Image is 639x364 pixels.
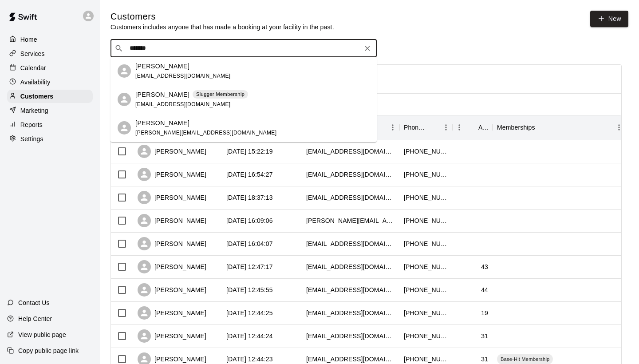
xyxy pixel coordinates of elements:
[135,73,231,79] span: [EMAIL_ADDRESS][DOMAIN_NAME]
[118,93,131,106] div: Joseph Harrison
[404,355,448,364] div: +16016860356
[7,118,93,131] a: Reports
[404,170,448,179] div: +16017016041
[226,355,273,364] div: 2025-08-19 12:44:23
[20,49,45,58] p: Services
[7,61,93,75] div: Calendar
[7,104,93,117] a: Marketing
[302,115,399,140] div: Email
[404,309,448,317] div: +16017106036
[306,147,395,156] div: elvis683@gmail.com
[20,63,46,72] p: Calendar
[453,115,493,140] div: Age
[20,35,37,44] p: Home
[404,239,448,248] div: +15048101580
[20,92,53,101] p: Customers
[481,355,488,364] div: 31
[138,283,206,297] div: [PERSON_NAME]
[20,135,43,143] p: Settings
[404,193,448,202] div: +16014792158
[590,11,628,27] a: New
[427,121,439,134] button: Sort
[404,216,448,225] div: +16015277984
[135,62,189,71] p: [PERSON_NAME]
[439,121,453,134] button: Menu
[18,346,79,355] p: Copy public page link
[226,170,273,179] div: 2025-09-02 16:54:27
[226,285,273,294] div: 2025-08-19 12:45:55
[7,90,93,103] a: Customers
[306,216,395,225] div: maureen.k.johnson916@gmail.com
[18,330,66,339] p: View public page
[7,47,93,60] a: Services
[306,285,395,294] div: tmbrman007@hotmail.com
[138,214,206,227] div: [PERSON_NAME]
[481,309,488,317] div: 19
[306,262,395,271] div: walkernatalien@yahoo.com
[478,115,488,140] div: Age
[138,329,206,343] div: [PERSON_NAME]
[226,262,273,271] div: 2025-08-19 12:47:17
[135,119,189,128] p: [PERSON_NAME]
[306,355,395,364] div: broadwayzack@gmaol.com
[612,121,626,134] button: Menu
[306,239,395,248] div: haroldrush11@yahoo.com
[110,11,334,23] h5: Customers
[110,40,377,57] div: Search customers by name or email
[118,121,131,135] div: Brandy Spivey
[135,90,189,99] p: [PERSON_NAME]
[135,130,276,136] span: [PERSON_NAME][EMAIL_ADDRESS][DOMAIN_NAME]
[404,115,427,140] div: Phone Number
[497,356,553,363] span: Base-Hit Membership
[306,170,395,179] div: dewaynewatts136@yahoo.com
[138,260,206,273] div: [PERSON_NAME]
[138,145,206,158] div: [PERSON_NAME]
[7,75,93,89] a: Availability
[466,121,478,134] button: Sort
[453,121,466,134] button: Menu
[196,91,245,98] p: Slugger Membership
[481,262,488,271] div: 43
[110,23,334,32] p: Customers includes anyone that has made a booking at your facility in the past.
[226,216,273,225] div: 2025-08-29 16:09:06
[135,101,231,107] span: [EMAIL_ADDRESS][DOMAIN_NAME]
[306,193,395,202] div: anthonyj.4240@gmail.com
[7,132,93,146] a: Settings
[399,115,453,140] div: Phone Number
[306,332,395,340] div: broadwayzack@gmail.com
[226,332,273,340] div: 2025-08-19 12:44:24
[535,121,548,134] button: Sort
[138,237,206,250] div: [PERSON_NAME]
[493,115,626,140] div: Memberships
[138,168,206,181] div: [PERSON_NAME]
[481,332,488,340] div: 31
[481,285,488,294] div: 44
[404,285,448,294] div: +16019383953
[386,121,399,134] button: Menu
[226,147,273,156] div: 2025-09-09 15:22:19
[404,147,448,156] div: +16016042619
[404,332,448,340] div: +16016860356
[306,309,395,317] div: zoerush010@gmail.com
[497,115,535,140] div: Memberships
[226,309,273,317] div: 2025-08-19 12:44:25
[226,193,273,202] div: 2025-08-29 18:37:13
[20,120,43,129] p: Reports
[18,314,52,323] p: Help Center
[7,33,93,46] a: Home
[138,306,206,320] div: [PERSON_NAME]
[226,239,273,248] div: 2025-08-28 16:04:07
[361,42,374,55] button: Clear
[20,78,51,87] p: Availability
[20,106,48,115] p: Marketing
[138,191,206,204] div: [PERSON_NAME]
[18,298,50,307] p: Contact Us
[118,64,131,78] div: Summer Harrison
